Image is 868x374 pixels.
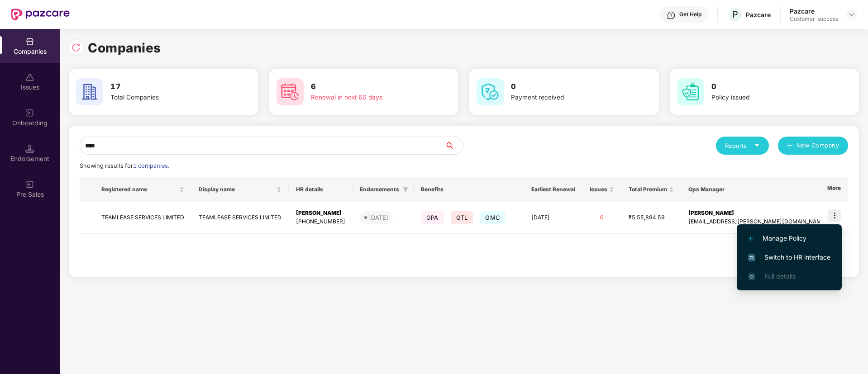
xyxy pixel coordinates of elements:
div: Customer_success [790,15,838,23]
span: Display name [199,186,275,193]
span: GPA [421,211,444,224]
button: plusNew Company [778,137,848,155]
div: Total Companies [110,93,224,103]
th: Registered name [94,177,191,202]
h3: 0 [511,81,625,93]
img: svg+xml;base64,PHN2ZyB4bWxucz0iaHR0cDovL3d3dy53My5vcmcvMjAwMC9zdmciIHdpZHRoPSI2MCIgaGVpZ2h0PSI2MC... [677,78,704,105]
th: Total Premium [621,177,681,202]
th: More [820,177,848,202]
span: GTL [451,211,473,224]
div: [PERSON_NAME] [688,209,827,218]
img: svg+xml;base64,PHN2ZyBpZD0iUmVsb2FkLTMyeDMyIiB4bWxucz0iaHR0cDovL3d3dy53My5vcmcvMjAwMC9zdmciIHdpZH... [72,43,81,52]
h3: 17 [110,81,224,93]
img: svg+xml;base64,PHN2ZyBpZD0iRHJvcGRvd24tMzJ4MzIiIHhtbG5zPSJodHRwOi8vd3d3LnczLm9yZy8yMDAwL3N2ZyIgd2... [848,11,855,18]
span: Showing results for [80,162,169,169]
span: Issues [590,186,607,193]
img: svg+xml;base64,PHN2ZyBpZD0iSXNzdWVzX2Rpc2FibGVkIiB4bWxucz0iaHR0cDovL3d3dy53My5vcmcvMjAwMC9zdmciIH... [25,73,34,82]
h1: Companies [88,38,161,58]
img: New Pazcare Logo [11,9,70,20]
img: svg+xml;base64,PHN2ZyBpZD0iQ29tcGFuaWVzIiB4bWxucz0iaHR0cDovL3d3dy53My5vcmcvMjAwMC9zdmciIHdpZHRoPS... [25,37,34,46]
span: filter [401,184,410,195]
div: [EMAIL_ADDRESS][PERSON_NAME][DOMAIN_NAME] [688,218,827,226]
div: Pazcare [746,10,771,19]
th: Issues [582,177,621,202]
span: search [444,142,463,149]
img: svg+xml;base64,PHN2ZyB4bWxucz0iaHR0cDovL3d3dy53My5vcmcvMjAwMC9zdmciIHdpZHRoPSI2MCIgaGVpZ2h0PSI2MC... [477,78,504,105]
span: Full details [764,272,796,280]
img: svg+xml;base64,PHN2ZyB4bWxucz0iaHR0cDovL3d3dy53My5vcmcvMjAwMC9zdmciIHdpZHRoPSIxMi4yMDEiIGhlaWdodD... [748,236,754,241]
img: svg+xml;base64,PHN2ZyB3aWR0aD0iMTQuNSIgaGVpZ2h0PSIxNC41IiB2aWV3Qm94PSIwIDAgMTYgMTYiIGZpbGw9Im5vbm... [25,144,34,153]
div: [PHONE_NUMBER] [296,218,345,226]
img: icon [828,209,841,222]
img: svg+xml;base64,PHN2ZyB4bWxucz0iaHR0cDovL3d3dy53My5vcmcvMjAwMC9zdmciIHdpZHRoPSIxNi4zNjMiIGhlaWdodD... [748,273,755,280]
h3: 0 [711,81,825,93]
img: svg+xml;base64,PHN2ZyB3aWR0aD0iMjAiIGhlaWdodD0iMjAiIHZpZXdCb3g9IjAgMCAyMCAyMCIgZmlsbD0ibm9uZSIgeG... [25,180,34,189]
div: Policy issued [711,93,825,103]
th: Benefits [414,177,524,202]
div: Pazcare [790,7,838,15]
div: [PERSON_NAME] [296,209,345,218]
span: Total Premium [629,186,667,193]
div: Renewal in next 60 days [311,93,425,103]
th: Earliest Renewal [524,177,582,202]
img: svg+xml;base64,PHN2ZyB4bWxucz0iaHR0cDovL3d3dy53My5vcmcvMjAwMC9zdmciIHdpZHRoPSI2MCIgaGVpZ2h0PSI2MC... [76,78,103,105]
div: Get Help [679,11,701,18]
img: svg+xml;base64,PHN2ZyB4bWxucz0iaHR0cDovL3d3dy53My5vcmcvMjAwMC9zdmciIHdpZHRoPSIxNiIgaGVpZ2h0PSIxNi... [748,254,755,261]
span: plus [787,142,793,150]
td: TEAMLEASE SERVICES LIMITED [94,202,191,234]
div: [DATE] [369,213,388,222]
span: Manage Policy [748,233,830,243]
th: Display name [191,177,289,202]
button: search [444,137,463,155]
div: ₹5,55,894.59 [629,213,674,222]
span: P [732,9,738,20]
img: svg+xml;base64,PHN2ZyB3aWR0aD0iMjAiIGhlaWdodD0iMjAiIHZpZXdCb3g9IjAgMCAyMCAyMCIgZmlsbD0ibm9uZSIgeG... [25,109,34,118]
h3: 6 [311,81,425,93]
div: Reports [725,141,760,150]
span: New Company [796,141,839,150]
span: filter [403,187,408,192]
span: 1 companies. [133,162,169,169]
img: svg+xml;base64,PHN2ZyB4bWxucz0iaHR0cDovL3d3dy53My5vcmcvMjAwMC9zdmciIHdpZHRoPSI2MCIgaGVpZ2h0PSI2MC... [277,78,304,105]
td: [DATE] [524,202,582,234]
span: Switch to HR interface [748,252,830,262]
span: Ops Manager [688,186,820,193]
span: Endorsements [360,186,399,193]
span: caret-down [754,142,760,148]
div: 0 [590,213,614,222]
img: svg+xml;base64,PHN2ZyBpZD0iSGVscC0zMngzMiIgeG1sbnM9Imh0dHA6Ly93d3cudzMub3JnLzIwMDAvc3ZnIiB3aWR0aD... [667,11,676,20]
span: Registered name [101,186,177,193]
div: Payment received [511,93,625,103]
span: GMC [480,211,506,224]
td: TEAMLEASE SERVICES LIMITED [191,202,289,234]
th: HR details [289,177,353,202]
